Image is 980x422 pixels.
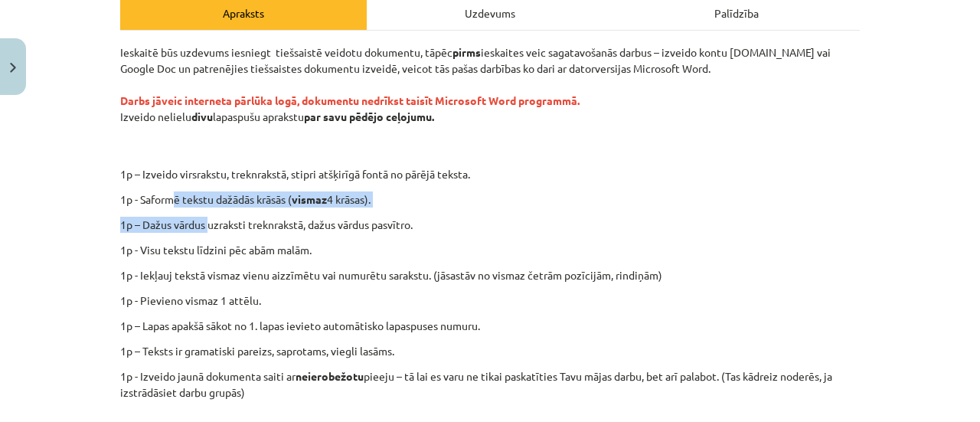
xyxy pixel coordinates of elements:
[120,343,860,359] p: 1p – Teksts ir gramatiski pareizs, saprotams, viegli lasāms.
[207,166,874,182] p: 1p – Izveido virsrakstu, treknrakstā, stipri atšķirīgā fontā no pārējā teksta.
[120,217,860,233] p: 1p – Dažus vārdus uzraksti treknrakstā, dažus vārdus pasvītro.
[292,192,327,206] strong: vismaz
[120,93,580,107] strong: Darbs jāveic interneta pārlūka logā, dokumentu nedrīkst taisīt Microsoft Word programmā.
[120,242,860,258] p: 1p - Visu tekstu līdzini pēc abām malām.
[10,63,16,73] img: icon-close-lesson-0947bae3869378f0d4975bcd49f059093ad1ed9edebbc8119c70593378902aed.svg
[191,110,213,123] strong: divu
[120,267,860,283] p: 1p - Iekļauj tekstā vismaz vienu aizzīmētu vai numurētu sarakstu. (jāsastāv no vismaz četrām pozī...
[120,368,860,401] p: 1p - Izveido jaunā dokumenta saiti ar pieeju – tā lai es varu ne tikai paskatīties Tavu mājas dar...
[120,191,860,208] p: 1p - Saformē tekstu dažādās krāsās ( 4 krāsas).
[304,110,434,123] strong: par savu pēdējo ceļojumu.
[452,45,481,59] strong: pirms
[120,293,860,309] p: 1p - Pievieno vismaz 1 attēlu.
[120,44,860,157] p: Ieskaitē būs uzdevums iesniegt tiešsaistē veidotu dokumentu, tāpēc ieskaites veic sagatavošanās d...
[120,318,860,334] p: 1p – Lapas apakšā sākot no 1. lapas ievieto automātisko lapaspuses numuru.
[296,369,364,383] strong: neierobežotu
